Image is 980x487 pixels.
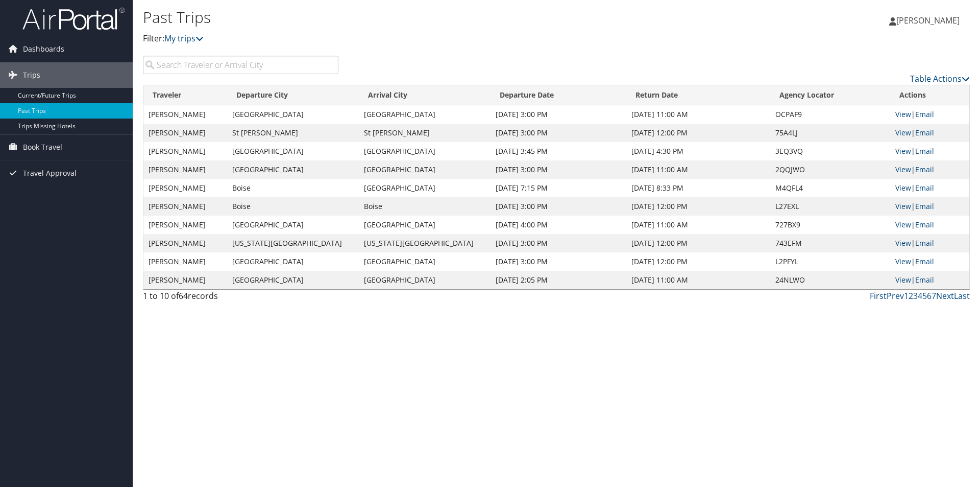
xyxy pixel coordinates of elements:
a: View [895,201,911,211]
span: Travel Approval [23,160,77,186]
td: | [890,252,969,271]
a: Last [954,290,970,302]
a: Email [915,275,934,285]
span: 64 [179,290,188,302]
a: First [870,290,887,302]
td: [DATE] 11:00 AM [626,105,770,124]
td: L27EXL [770,197,890,216]
span: Book Travel [23,134,62,160]
td: [PERSON_NAME] [143,105,227,124]
div: 1 to 10 of records [143,290,338,307]
td: [DATE] 3:00 PM [491,105,626,124]
a: View [895,257,911,266]
td: [DATE] 4:00 PM [491,216,626,234]
td: 743EFM [770,234,890,252]
td: [DATE] 3:00 PM [491,124,626,142]
th: Traveler: activate to sort column ascending [143,85,227,105]
a: Email [915,146,934,156]
td: 727BX9 [770,216,890,234]
a: 1 [904,290,909,302]
a: Prev [887,290,904,302]
td: [DATE] 12:00 PM [626,234,770,252]
td: St [PERSON_NAME] [359,124,491,142]
td: [GEOGRAPHIC_DATA] [227,160,359,179]
a: Table Actions [910,73,970,84]
td: | [890,234,969,252]
td: L2PFYL [770,252,890,271]
a: Next [936,290,954,302]
td: [DATE] 12:00 PM [626,197,770,216]
td: [GEOGRAPHIC_DATA] [359,142,491,160]
th: Return Date: activate to sort column ascending [626,85,770,105]
img: airportal-logo.png [22,7,125,31]
td: [PERSON_NAME] [143,179,227,197]
a: 6 [927,290,932,302]
a: View [895,109,911,119]
td: [DATE] 12:00 PM [626,124,770,142]
td: [PERSON_NAME] [143,252,227,271]
td: | [890,105,969,124]
td: | [890,197,969,216]
td: [US_STATE][GEOGRAPHIC_DATA] [227,234,359,252]
td: 3EQ3VQ [770,142,890,160]
td: [PERSON_NAME] [143,160,227,179]
a: 7 [932,290,936,302]
td: [DATE] 12:00 PM [626,252,770,271]
td: [GEOGRAPHIC_DATA] [227,271,359,289]
td: [GEOGRAPHIC_DATA] [359,105,491,124]
td: | [890,124,969,142]
td: [DATE] 3:00 PM [491,234,626,252]
td: OCPAF9 [770,105,890,124]
td: [PERSON_NAME] [143,216,227,234]
a: View [895,146,911,156]
span: Trips [23,62,40,88]
a: 5 [922,290,927,302]
td: | [890,216,969,234]
input: Search Traveler or Arrival City [143,56,338,74]
td: Boise [359,197,491,216]
td: Boise [227,179,359,197]
td: [PERSON_NAME] [143,142,227,160]
td: | [890,271,969,289]
td: [GEOGRAPHIC_DATA] [227,105,359,124]
td: 75A4LJ [770,124,890,142]
td: 2QQJWO [770,160,890,179]
td: [PERSON_NAME] [143,271,227,289]
span: [PERSON_NAME] [896,15,960,26]
td: [GEOGRAPHIC_DATA] [227,142,359,160]
td: [DATE] 8:33 PM [626,179,770,197]
th: Departure Date: activate to sort column ascending [491,85,626,105]
td: | [890,142,969,160]
a: Email [915,128,934,137]
a: Email [915,201,934,211]
a: Email [915,238,934,248]
td: M4QFL4 [770,179,890,197]
a: View [895,183,911,193]
a: 3 [913,290,918,302]
span: Dashboards [23,36,64,62]
h1: Past Trips [143,7,694,28]
a: Email [915,183,934,193]
td: [DATE] 2:05 PM [491,271,626,289]
td: [DATE] 3:45 PM [491,142,626,160]
td: [GEOGRAPHIC_DATA] [227,252,359,271]
td: [DATE] 3:00 PM [491,252,626,271]
a: 4 [918,290,922,302]
td: [DATE] 11:00 AM [626,160,770,179]
td: [US_STATE][GEOGRAPHIC_DATA] [359,234,491,252]
td: Boise [227,197,359,216]
td: [DATE] 11:00 AM [626,216,770,234]
td: [GEOGRAPHIC_DATA] [359,179,491,197]
td: [GEOGRAPHIC_DATA] [227,216,359,234]
td: St [PERSON_NAME] [227,124,359,142]
a: Email [915,220,934,229]
th: Arrival City: activate to sort column ascending [359,85,491,105]
a: View [895,238,911,248]
td: [GEOGRAPHIC_DATA] [359,271,491,289]
a: View [895,275,911,285]
a: 2 [909,290,913,302]
td: [DATE] 4:30 PM [626,142,770,160]
a: Email [915,165,934,174]
td: [PERSON_NAME] [143,234,227,252]
a: Email [915,257,934,266]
